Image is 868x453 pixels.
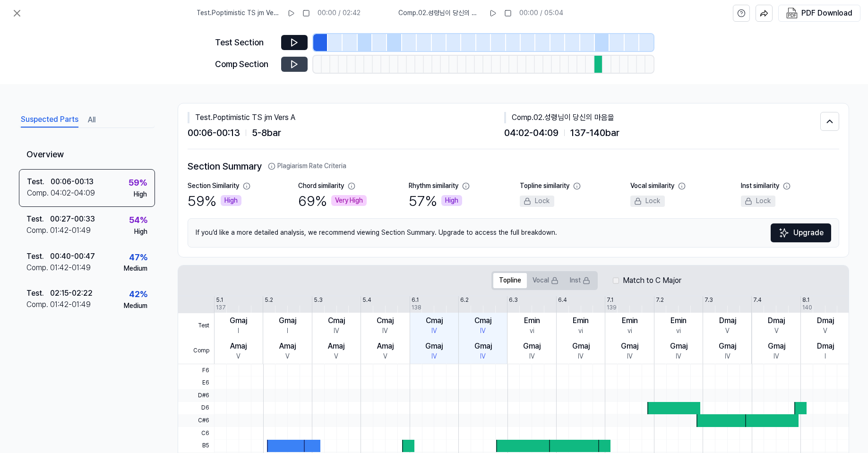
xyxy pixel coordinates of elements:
[19,141,155,169] div: Overview
[383,352,387,361] div: V
[124,264,147,274] div: Medium
[178,376,214,389] span: E6
[129,176,147,190] div: 59 %
[771,223,831,242] button: Upgrade
[623,275,681,286] label: Match to C Major
[334,352,338,361] div: V
[480,352,486,361] div: IV
[279,341,296,352] div: Amaj
[230,315,247,326] div: Gmaj
[656,296,664,304] div: 7.2
[50,214,95,225] div: 00:27 - 00:33
[134,190,147,199] div: High
[236,352,241,361] div: V
[670,315,687,326] div: Emin
[504,112,821,123] div: Comp . 02.성령님이 당신의 마음을
[768,341,785,352] div: Gmaj
[441,195,462,206] div: High
[26,299,50,310] div: Comp .
[50,262,91,274] div: 01:42 - 01:49
[129,251,147,265] div: 47 %
[334,326,339,336] div: IV
[51,188,95,199] div: 04:02 - 04:09
[480,326,486,336] div: IV
[719,315,736,326] div: Dmaj
[188,218,839,248] div: If you’d like a more detailed analysis, we recommend viewing Section Summary. Upgrade to access t...
[178,402,214,415] span: D6
[825,352,826,361] div: I
[328,315,345,326] div: Cmaj
[50,251,95,262] div: 00:40 - 00:47
[607,296,613,304] div: 7.1
[801,7,852,19] div: PDF Download
[802,296,809,304] div: 8.1
[188,112,504,123] div: Test . Poptimistic TS jm Vers A
[362,296,371,304] div: 5.4
[564,273,596,288] button: Inst
[520,196,554,207] div: Lock
[216,296,223,304] div: 5.1
[216,304,226,312] div: 137
[817,341,834,352] div: Dmaj
[622,315,638,326] div: Emin
[630,181,674,191] div: Vocal similarity
[382,326,388,336] div: IV
[134,227,147,237] div: High
[768,315,785,326] div: Dmaj
[570,125,619,140] span: 137 - 140 bar
[474,341,492,352] div: Gmaj
[412,296,419,304] div: 6.1
[460,296,469,304] div: 6.2
[178,414,214,427] span: C#6
[26,214,50,225] div: Test .
[21,112,78,128] button: Suspected Parts
[279,315,296,326] div: Gmaj
[298,191,367,211] div: 69 %
[314,296,323,304] div: 5.3
[741,181,779,191] div: Inst similarity
[607,304,617,312] div: 139
[50,225,91,236] div: 01:42 - 01:49
[298,181,344,191] div: Chord similarity
[178,389,214,402] span: D#6
[786,8,798,19] img: PDF Download
[431,352,437,361] div: IV
[265,296,273,304] div: 5.2
[725,326,730,336] div: V
[578,326,583,336] div: vi
[238,326,239,336] div: I
[558,296,567,304] div: 6.4
[50,288,93,299] div: 02:15 - 02:22
[425,341,443,352] div: Gmaj
[377,341,394,352] div: Amaj
[409,191,462,211] div: 57 %
[188,191,241,211] div: 59 %
[771,223,831,242] a: SparklesUpgrade
[129,214,147,227] div: 54 %
[530,326,534,336] div: vi
[778,227,790,239] img: Sparkles
[670,341,688,352] div: Gmaj
[504,125,559,140] span: 04:02 - 04:09
[26,288,50,299] div: Test .
[178,427,214,440] span: C6
[26,251,50,262] div: Test .
[733,5,750,22] button: help
[197,9,280,18] span: Test . Poptimistic TS jm Vers A
[705,296,713,304] div: 7.3
[741,196,775,207] div: Lock
[331,195,367,206] div: Very High
[523,341,541,352] div: Gmaj
[268,162,346,171] button: Plagiarism Rate Criteria
[802,304,812,312] div: 140
[412,304,421,312] div: 138
[760,9,768,17] img: share
[377,315,394,326] div: Cmaj
[178,338,214,364] span: Comp
[409,181,458,191] div: Rhythm similarity
[26,225,50,236] div: Comp .
[188,125,240,140] span: 00:06 - 00:13
[215,36,275,50] div: Test Section
[572,341,590,352] div: Gmaj
[524,315,540,326] div: Emin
